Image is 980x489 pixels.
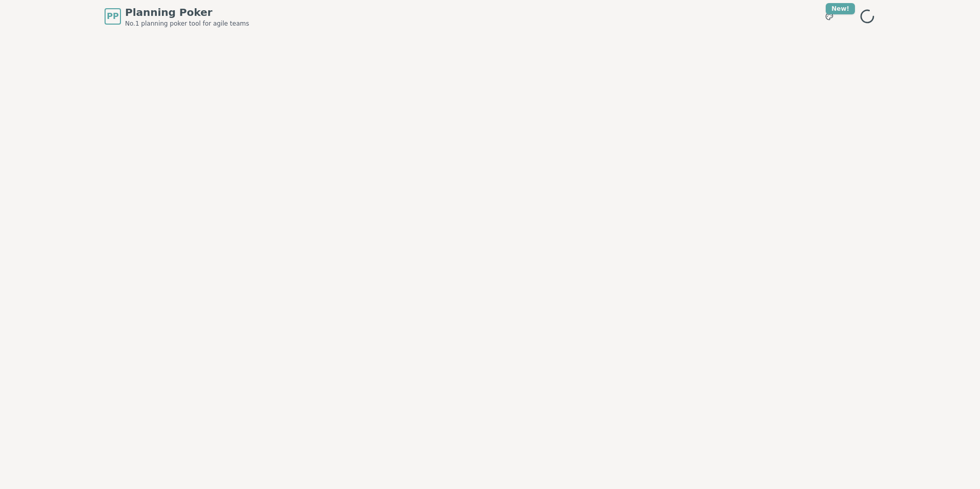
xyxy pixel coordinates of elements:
a: PPPlanning PokerNo.1 planning poker tool for agile teams [105,5,249,28]
div: New! [826,3,855,14]
span: No.1 planning poker tool for agile teams [125,19,249,28]
button: New! [820,7,839,26]
span: Planning Poker [125,5,249,19]
span: PP [107,10,118,23]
